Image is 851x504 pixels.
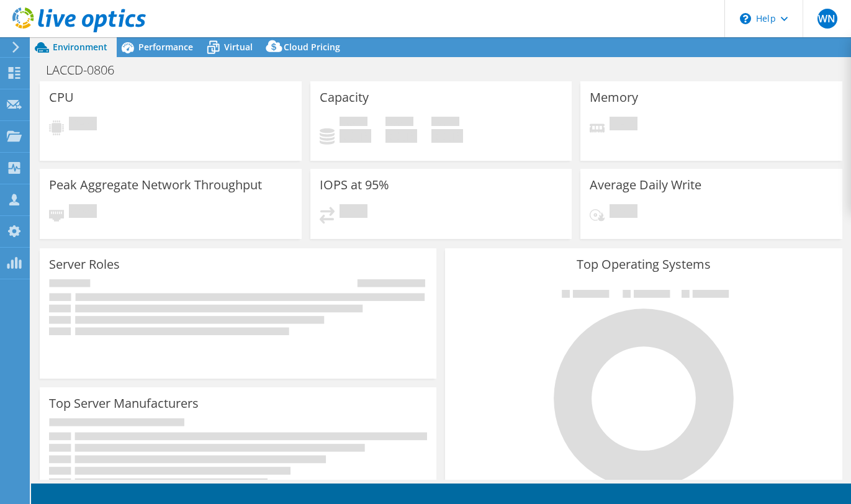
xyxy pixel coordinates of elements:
span: Pending [69,117,97,133]
span: Used [340,117,367,129]
span: WN [817,9,837,29]
h3: Top Operating Systems [454,258,832,271]
span: Performance [138,41,193,53]
h3: CPU [49,91,74,104]
h3: Memory [590,91,638,104]
span: Pending [69,204,97,221]
h3: Average Daily Write [590,178,701,192]
h4: 0 GiB [431,129,463,143]
span: Environment [53,41,107,53]
span: Cloud Pricing [284,41,340,53]
h3: IOPS at 95% [320,178,389,192]
h4: 0 GiB [340,129,371,143]
h3: Server Roles [49,258,120,271]
span: Total [431,117,459,129]
span: Pending [610,117,637,133]
span: Pending [340,204,367,221]
h3: Capacity [320,91,369,104]
svg: \n [740,13,751,24]
h3: Top Server Manufacturers [49,397,199,410]
h4: 0 GiB [385,129,417,143]
span: Virtual [224,41,253,53]
span: Pending [610,204,637,221]
span: Free [385,117,413,129]
h3: Peak Aggregate Network Throughput [49,178,262,192]
h1: LACCD-0806 [40,63,133,77]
